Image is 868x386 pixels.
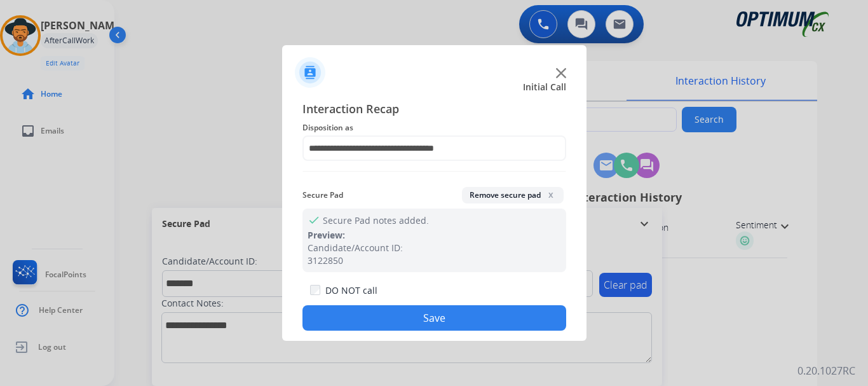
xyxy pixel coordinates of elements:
[302,188,343,203] span: Secure Pad
[797,363,855,378] p: 0.20.1027RC
[308,229,345,241] span: Preview:
[546,190,556,200] span: x
[302,100,566,120] span: Interaction Recap
[308,242,561,267] div: Candidate/Account ID: 3122850
[523,81,566,93] span: Initial Call
[302,305,566,331] button: Save
[308,214,318,224] mat-icon: check
[462,187,564,203] button: Remove secure padx
[295,57,325,88] img: contactIcon
[302,209,566,272] div: Secure Pad notes added.
[325,284,377,297] label: DO NOT call
[302,120,566,135] span: Disposition as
